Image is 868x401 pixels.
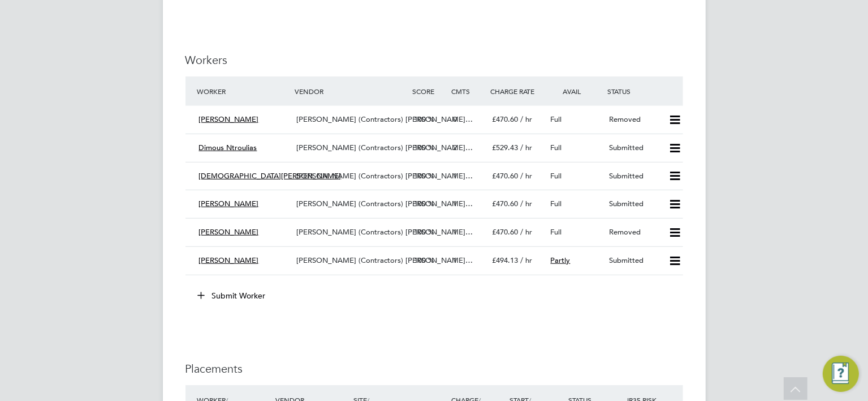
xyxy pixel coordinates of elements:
[199,171,342,181] span: [DEMOGRAPHIC_DATA][PERSON_NAME]
[520,143,532,152] span: / hr
[492,227,518,237] span: £470.60
[551,199,562,208] span: Full
[551,143,562,152] span: Full
[551,114,562,124] span: Full
[448,81,487,101] div: Cmts
[453,143,457,152] span: 2
[453,199,457,208] span: 1
[296,199,473,208] span: [PERSON_NAME] (Contractors) [PERSON_NAME]…
[414,114,426,124] span: 100
[492,171,518,181] span: £470.60
[520,171,532,181] span: / hr
[487,81,546,101] div: Charge Rate
[520,199,532,208] span: / hr
[414,255,426,265] span: 100
[520,227,532,237] span: / hr
[520,255,532,265] span: / hr
[492,255,518,265] span: £494.13
[292,81,409,101] div: Vendor
[551,255,571,265] span: Partly
[199,227,259,237] span: [PERSON_NAME]
[604,223,663,242] div: Removed
[453,255,457,265] span: 1
[199,114,259,124] span: [PERSON_NAME]
[604,139,663,157] div: Submitted
[492,199,518,208] span: £470.60
[296,255,473,265] span: [PERSON_NAME] (Contractors) [PERSON_NAME]…
[520,114,532,124] span: / hr
[551,171,562,181] span: Full
[492,143,518,152] span: £529.43
[296,143,473,152] span: [PERSON_NAME] (Contractors) [PERSON_NAME]…
[604,81,683,101] div: Status
[604,167,663,186] div: Submitted
[414,227,426,237] span: 100
[414,171,426,181] span: 100
[414,143,426,152] span: 100
[296,227,473,237] span: [PERSON_NAME] (Contractors) [PERSON_NAME]…
[604,251,663,270] div: Submitted
[199,199,259,208] span: [PERSON_NAME]
[546,81,605,101] div: Avail
[409,81,448,101] div: Score
[414,199,426,208] span: 100
[453,227,457,237] span: 1
[185,53,683,67] h3: Workers
[190,287,275,305] button: Submit Worker
[604,195,663,214] div: Submitted
[185,361,683,376] h3: Placements
[195,81,292,101] div: Worker
[492,114,518,124] span: £470.60
[604,110,663,129] div: Removed
[199,255,259,265] span: [PERSON_NAME]
[453,171,457,181] span: 1
[199,143,257,152] span: Dimous Ntroulias
[453,114,457,124] span: 0
[823,356,859,392] button: Engage Resource Center
[296,171,473,181] span: [PERSON_NAME] (Contractors) [PERSON_NAME]…
[296,114,473,124] span: [PERSON_NAME] (Contractors) [PERSON_NAME]…
[551,227,562,237] span: Full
